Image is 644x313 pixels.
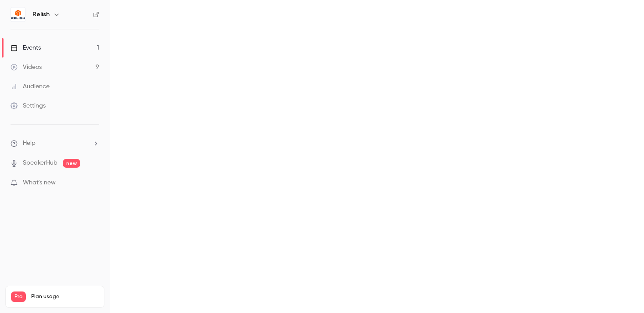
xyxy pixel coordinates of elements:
span: What's new [23,178,56,187]
div: Videos [11,63,42,72]
div: Events [11,43,41,52]
a: SpeakerHub [23,158,57,168]
div: Audience [11,82,50,91]
span: Plan usage [31,293,99,300]
li: help-dropdown-opener [11,139,99,148]
img: Relish [11,7,25,22]
span: new [63,159,80,168]
span: Help [23,139,36,148]
span: Pro [11,291,26,302]
div: Settings [11,101,46,110]
h6: Relish [32,10,50,19]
